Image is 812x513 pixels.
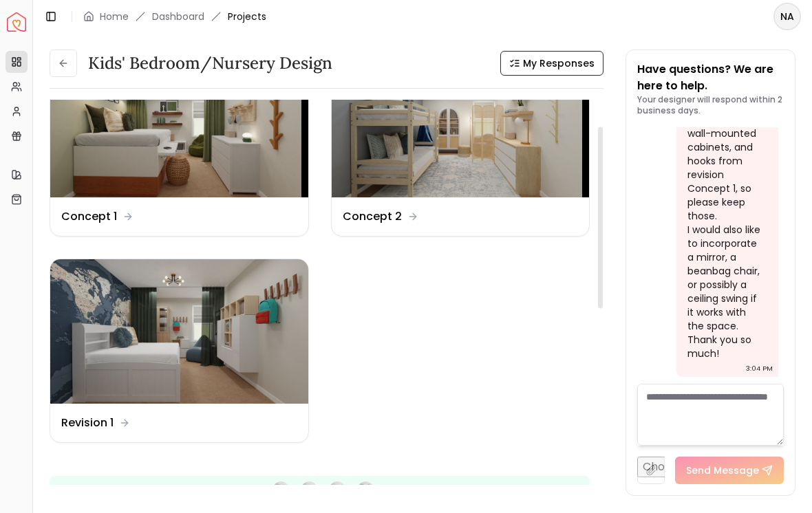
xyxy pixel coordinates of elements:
[50,52,308,197] img: Concept 1
[7,12,26,32] a: Spacejoy
[61,208,117,225] dd: Concept 1
[50,259,308,404] img: Revision 1
[50,52,309,237] a: Concept 1Concept 1
[500,51,603,76] button: My Responses
[50,259,309,444] a: Revision 1Revision 1
[228,10,266,23] span: Projects
[746,362,773,375] div: 3:04 PM
[773,3,801,30] button: NA
[61,415,114,431] dd: Revision 1
[523,56,595,70] span: My Responses
[83,10,266,23] nav: breadcrumb
[331,52,590,237] a: Concept 2Concept 2
[343,208,402,225] dd: Concept 2
[88,52,332,74] h3: Kids' Bedroom/Nursery Design
[50,476,590,504] button: How was your Spacejoy Experience?Feeling terribleFeeling badFeeling goodFeeling awesome
[61,482,261,499] p: How was your Spacejoy Experience?
[637,61,784,94] p: Have questions? We are here to help.
[775,4,800,29] span: NA
[7,12,26,32] img: Spacejoy Logo
[637,94,784,116] p: Your designer will respond within 2 business days.
[100,10,129,23] a: Home
[332,52,590,197] img: Concept 2
[152,10,204,23] a: Dashboard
